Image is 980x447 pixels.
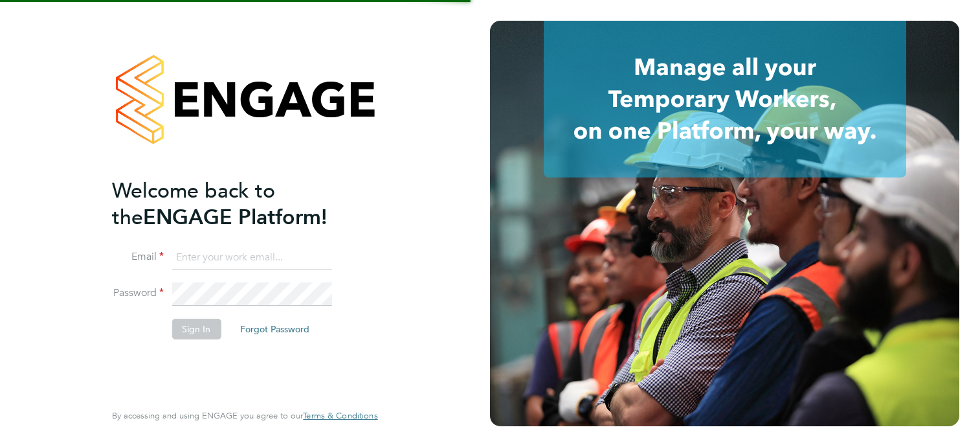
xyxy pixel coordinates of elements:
span: Terms & Conditions [303,410,377,421]
span: Welcome back to the [112,178,275,230]
a: Terms & Conditions [303,411,377,421]
input: Enter your work email... [172,246,331,269]
button: Sign In [172,319,221,339]
h2: ENGAGE Platform! [112,178,364,231]
label: Email [112,250,164,264]
span: By accessing and using ENGAGE you agree to our [112,410,377,421]
label: Password [112,286,164,300]
button: Forgot Password [230,319,320,339]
